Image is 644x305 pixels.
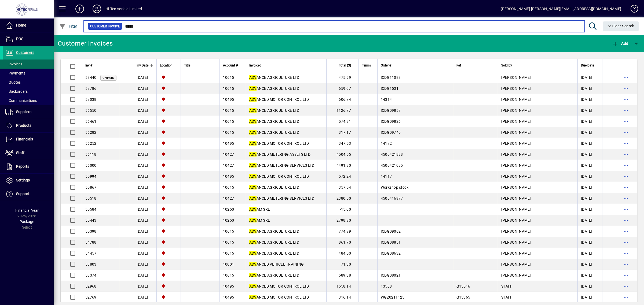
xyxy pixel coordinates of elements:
span: Support [16,192,30,196]
td: 574.31 [326,116,358,127]
button: More options [622,139,630,148]
button: More options [622,205,630,214]
td: [DATE] [133,270,156,281]
td: [DATE] [133,259,156,270]
div: Due Date [581,62,599,68]
span: Payments [5,71,25,75]
span: ANCED MOTOR CONTROL LTD [249,284,309,288]
span: ANCE AGRICULTURE LTD [249,108,299,113]
span: WG20211125 [381,295,405,299]
span: [PERSON_NAME] [501,75,531,80]
span: Account # [223,62,238,68]
button: More options [622,128,630,137]
span: ICDG08851 [381,240,401,244]
span: Filter [59,24,77,28]
span: ANCE AGRICULTURE LTD [249,273,299,277]
span: Inv Date [137,62,148,68]
td: 572.24 [326,171,358,182]
span: Invoiced [249,62,261,68]
span: POS [16,37,23,41]
span: Add [612,41,628,46]
span: HI-TEC AERIALS LTD [160,75,177,80]
span: ANCE AGRICULTURE LTD [249,185,299,189]
td: -15.00 [326,204,358,215]
td: [DATE] [577,215,602,226]
td: [DATE] [133,215,156,226]
span: ICDG08021 [381,273,401,277]
td: [DATE] [133,149,156,160]
div: Customer Invoices [58,39,113,48]
td: 475.99 [326,72,358,83]
td: [DATE] [133,94,156,105]
span: Q15365 [456,295,470,299]
span: [PERSON_NAME] [501,218,531,222]
span: [PERSON_NAME] [501,273,531,277]
span: Q15516 [456,284,470,288]
span: HI-TEC AERIALS LTD [160,129,177,135]
span: Settings [16,178,30,182]
span: HI-TEC AERIALS LTD [160,96,177,102]
em: ADV [249,97,257,102]
span: HI-TEC AERIALS LTD [160,261,177,267]
td: 774.99 [326,226,358,237]
span: ANCE AGRICULTURE LTD [249,240,299,244]
span: Inv # [85,62,92,68]
td: [DATE] [577,226,602,237]
span: Clear Search [607,24,635,28]
td: 484.50 [326,248,358,259]
span: ANCED METERING SERVICES LTD [249,163,314,168]
span: 57038 [85,97,96,102]
span: 10615 [223,251,234,255]
span: ANCED MOTOR CONTROL LTD [249,141,309,146]
span: [PERSON_NAME] [501,130,531,135]
td: [DATE] [133,116,156,127]
td: [DATE] [577,94,602,105]
span: ICDG1531 [381,86,398,91]
div: Account # [223,62,243,68]
span: Invoices [5,62,22,66]
span: 10495 [223,295,234,299]
span: HI-TEC AERIALS LTD [160,184,177,190]
span: ICDG09740 [381,130,401,135]
span: 10427 [223,163,234,168]
span: ICDG08632 [381,251,401,255]
span: HI-TEC AERIALS LTD [160,118,177,124]
a: Knowledge Base [627,1,637,18]
span: [PERSON_NAME] [501,229,531,233]
span: 52968 [85,284,96,288]
span: 55994 [85,174,96,178]
span: 4500421888 [381,152,403,157]
span: STAFF [501,295,512,299]
span: 10427 [223,196,234,200]
span: Title [184,62,190,68]
button: More options [622,106,630,115]
em: ADV [249,174,257,178]
em: ADV [249,130,257,135]
button: More options [622,194,630,203]
span: Package [20,220,34,224]
em: ADV [249,152,257,157]
span: HI-TEC AERIALS LTD [160,151,177,157]
span: 14117 [381,174,392,178]
td: [DATE] [133,292,156,303]
span: Reports [16,164,29,169]
button: More options [622,117,630,126]
td: [DATE] [577,248,602,259]
span: 10495 [223,174,234,178]
td: [DATE] [133,193,156,204]
span: 52769 [85,295,96,299]
span: ANCE AGRICULTURE LTD [249,75,299,80]
td: [DATE] [577,127,602,138]
td: 316.14 [326,292,358,303]
span: ANCED MOTOR CONTROL LTD [249,97,309,102]
span: Order # [381,62,391,68]
button: Add [611,39,630,48]
span: ANCED METERING ASSETS LTD [249,152,310,157]
span: 10615 [223,130,234,135]
span: [PERSON_NAME] [501,207,531,211]
em: ADV [249,75,257,80]
span: Customer Invoice [90,24,120,29]
td: [DATE] [577,72,602,83]
span: 56252 [85,141,96,146]
span: Unpaid [103,76,114,80]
